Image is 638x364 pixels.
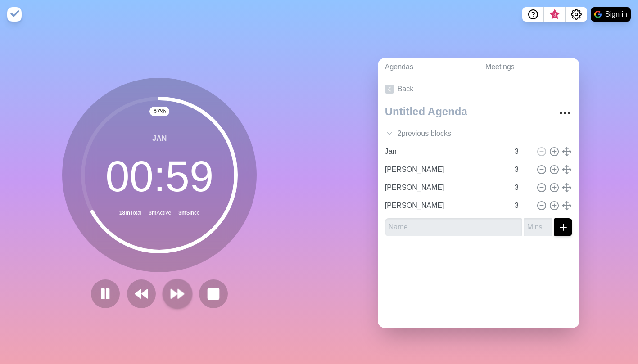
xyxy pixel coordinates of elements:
input: Name [381,143,509,161]
button: What’s new [544,7,566,22]
input: Name [381,161,509,179]
input: Mins [511,161,533,179]
button: Sign in [591,7,631,22]
input: Name [381,179,509,197]
a: Back [378,76,579,102]
a: Meetings [478,58,579,76]
input: Name [385,218,522,236]
input: Mins [511,143,533,161]
input: Name [381,197,509,215]
input: Mins [511,179,533,197]
button: Settings [566,7,587,22]
input: Mins [511,197,533,215]
button: Help [522,7,544,22]
button: More [556,104,574,122]
div: 2 previous block [378,125,579,143]
input: Mins [524,218,552,236]
img: timeblocks logo [7,7,22,22]
a: Agendas [378,58,478,76]
span: 3 [551,11,558,18]
img: google logo [594,11,602,18]
span: s [448,128,451,139]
